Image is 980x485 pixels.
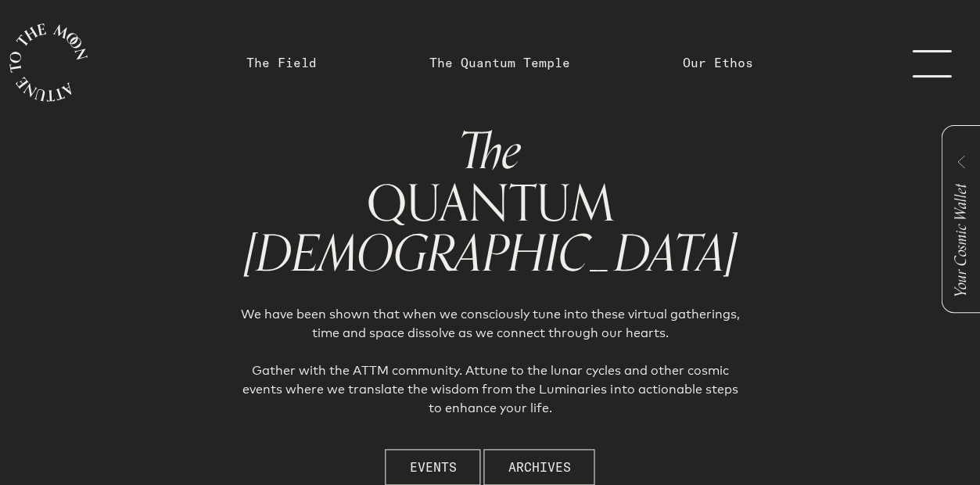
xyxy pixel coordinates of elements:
[458,111,522,193] span: The
[409,458,456,476] span: Events
[429,53,570,72] a: The Quantum Temple
[244,214,736,296] span: [DEMOGRAPHIC_DATA]
[508,458,570,476] span: Archives
[235,125,745,280] h1: QUANTUM
[483,449,594,485] button: Archives
[246,53,317,72] a: The Field
[948,184,974,297] span: Your Cosmic Wallet
[235,305,745,418] h2: We have been shown that when we consciously tune into these virtual gatherings, time and space di...
[385,449,480,485] button: Events
[683,53,753,72] a: Our Ethos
